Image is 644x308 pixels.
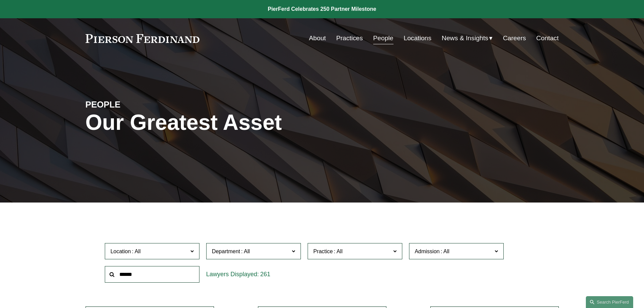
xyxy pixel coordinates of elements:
span: Department [212,248,240,254]
span: Practice [313,248,333,254]
a: folder dropdown [442,32,493,45]
span: Location [111,248,131,254]
a: People [373,32,393,45]
a: Locations [404,32,431,45]
a: Practices [336,32,363,45]
a: About [309,32,326,45]
h1: Our Greatest Asset [86,110,401,135]
a: Careers [503,32,526,45]
span: 261 [260,271,270,278]
a: Search this site [586,296,633,308]
span: News & Insights [442,32,488,44]
h4: PEOPLE [86,99,204,110]
a: Contact [536,32,558,45]
span: Admission [415,248,440,254]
